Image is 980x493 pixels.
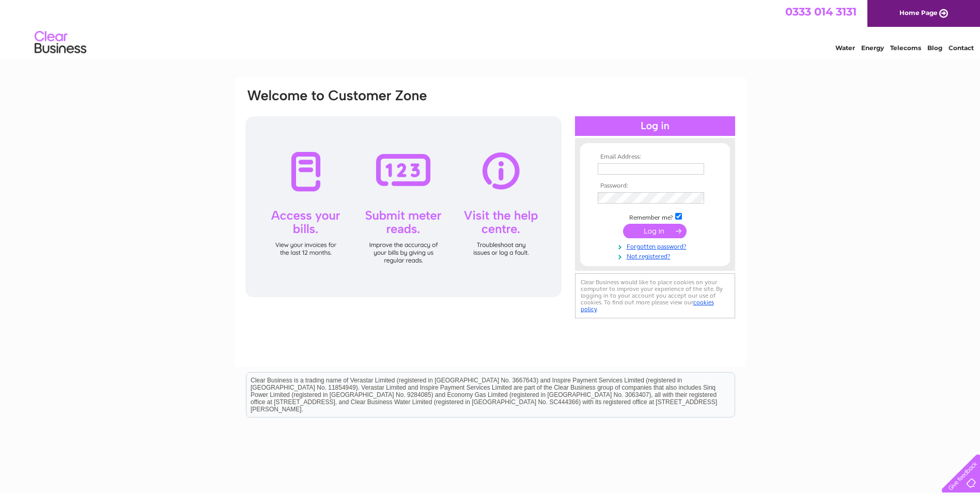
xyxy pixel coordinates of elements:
[581,299,714,313] a: cookies policy
[595,153,715,161] th: Email Address:
[927,44,942,52] a: Blog
[861,44,884,52] a: Energy
[890,44,921,52] a: Telecoms
[34,27,87,58] img: logo.png
[835,44,855,52] a: Water
[598,241,715,251] a: Forgotten password?
[595,182,715,190] th: Password:
[575,273,735,318] div: Clear Business would like to place cookies on your computer to improve your experience of the sit...
[785,5,857,18] a: 0333 014 3131
[595,211,715,222] td: Remember me?
[598,251,715,260] a: Not registered?
[948,44,974,52] a: Contact
[623,224,687,238] input: Submit
[246,6,735,50] div: Clear Business is a trading name of Verastar Limited (registered in [GEOGRAPHIC_DATA] No. 3667643...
